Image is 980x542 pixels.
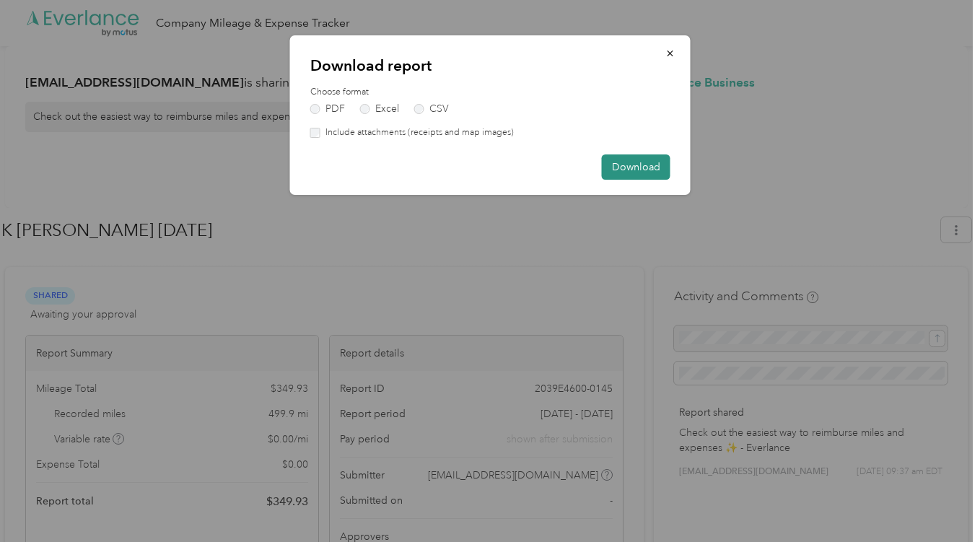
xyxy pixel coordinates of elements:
[310,86,670,99] label: Choose format
[310,104,345,114] label: PDF
[602,154,670,180] button: Download
[414,104,449,114] label: CSV
[310,56,670,76] p: Download report
[320,126,514,139] label: Include attachments (receipts and map images)
[360,104,399,114] label: Excel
